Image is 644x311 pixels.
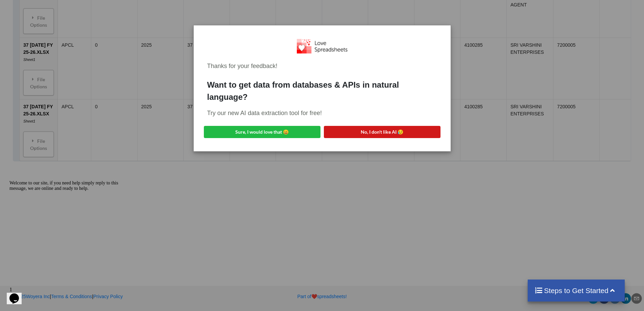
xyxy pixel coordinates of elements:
button: No, I don't like AI 😥 [324,126,440,138]
iframe: chat widget [7,284,28,304]
button: Sure, I would love that 😀 [204,126,320,138]
div: Thanks for your feedback! [207,62,437,71]
iframe: chat widget [7,178,128,281]
span: Welcome to our site, if you need help simply reply to this message, we are online and ready to help. [3,3,112,13]
img: Logo.png [297,39,348,53]
div: Welcome to our site, if you need help simply reply to this message, we are online and ready to help. [3,3,124,14]
div: Want to get data from databases & APIs in natural language? [207,79,437,103]
div: Try our new AI data extraction tool for free! [207,109,437,118]
h4: Steps to Get Started [534,286,618,295]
